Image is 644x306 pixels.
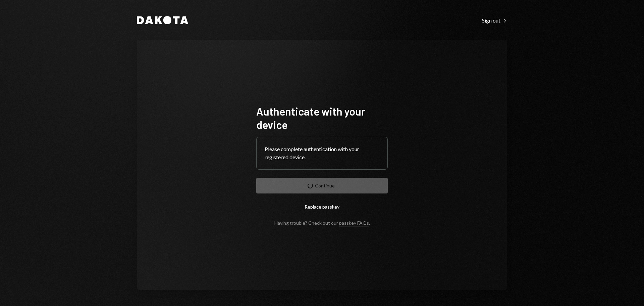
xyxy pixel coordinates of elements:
[339,220,369,226] a: passkey FAQs
[256,104,388,131] h1: Authenticate with your device
[256,199,388,215] button: Replace passkey
[265,145,379,161] div: Please complete authentication with your registered device.
[274,220,370,226] div: Having trouble? Check out our .
[482,16,507,24] a: Sign out
[482,17,507,24] div: Sign out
